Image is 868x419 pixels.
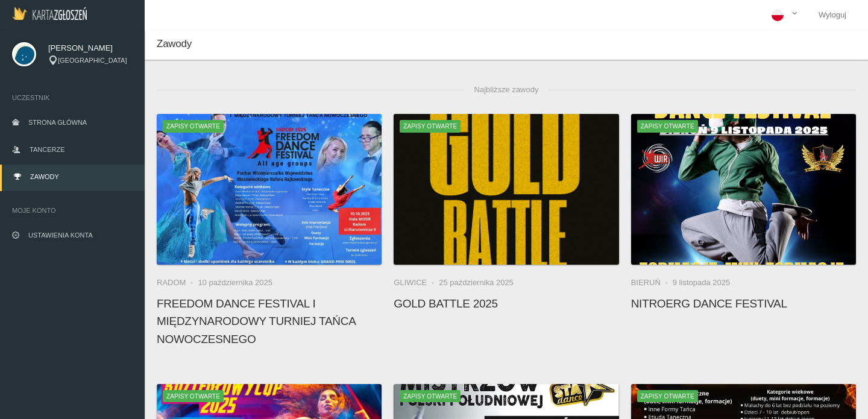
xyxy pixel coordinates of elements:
[394,295,618,312] h4: Gold Battle 2025
[631,277,673,289] li: Bieruń
[48,55,133,66] div: [GEOGRAPHIC_DATA]
[157,114,382,265] a: FREEDOM DANCE FESTIVAL I Międzynarodowy Turniej Tańca NowoczesnegoZapisy otwarte
[12,7,87,20] img: Logo
[30,146,64,153] span: Tancerze
[48,42,133,54] span: [PERSON_NAME]
[157,295,382,348] h4: FREEDOM DANCE FESTIVAL I Międzynarodowy Turniej Tańca Nowoczesnego
[28,119,87,126] span: Strona główna
[394,114,618,265] img: Gold Battle 2025
[637,120,698,132] span: Zapisy otwarte
[28,232,93,239] span: Ustawienia konta
[465,78,549,102] span: Najbliższe zawody
[12,204,133,216] span: Moje konto
[12,42,36,66] img: svg
[400,120,461,132] span: Zapisy otwarte
[631,114,856,265] img: NitroErg Dance Festival
[163,120,224,132] span: Zapisy otwarte
[163,390,224,402] span: Zapisy otwarte
[400,390,461,402] span: Zapisy otwarte
[30,173,59,180] span: Zawody
[439,277,514,289] li: 25 października 2025
[394,277,439,289] li: Gliwice
[157,38,192,49] span: Zawody
[394,114,618,265] a: Gold Battle 2025Zapisy otwarte
[157,114,382,265] img: FREEDOM DANCE FESTIVAL I Międzynarodowy Turniej Tańca Nowoczesnego
[631,114,856,265] a: NitroErg Dance FestivalZapisy otwarte
[198,277,272,289] li: 10 października 2025
[631,295,856,312] h4: NitroErg Dance Festival
[673,277,730,289] li: 9 listopada 2025
[157,277,198,289] li: Radom
[12,92,133,104] span: Uczestnik
[637,390,698,402] span: Zapisy otwarte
